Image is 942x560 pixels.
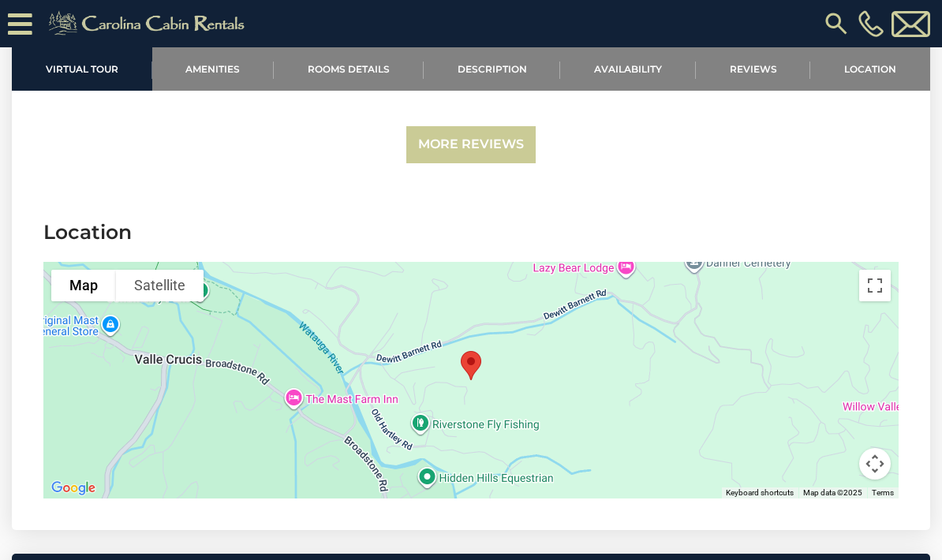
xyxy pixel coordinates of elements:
a: More Reviews [406,126,536,163]
a: [PHONE_NUMBER] [854,10,888,37]
a: Location [810,47,930,91]
div: Lazy Oaks Lodge [454,345,488,386]
a: Availability [560,47,696,91]
img: Google [47,478,99,498]
span: Map data ©2025 [803,488,862,497]
button: Map camera controls [859,448,891,480]
a: Amenities [152,47,275,91]
button: Show satellite imagery [116,270,204,301]
a: Description [424,47,561,91]
a: Terms [872,488,894,497]
a: Virtual Tour [12,47,152,91]
h3: Location [43,218,899,246]
a: Rooms Details [274,47,424,91]
img: search-regular.svg [822,9,850,38]
img: Khaki-logo.png [40,8,258,39]
button: Keyboard shortcuts [726,487,794,498]
a: Open this area in Google Maps (opens a new window) [47,478,99,498]
a: Reviews [696,47,811,91]
button: Show street map [51,270,116,301]
button: Toggle fullscreen view [859,270,891,301]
